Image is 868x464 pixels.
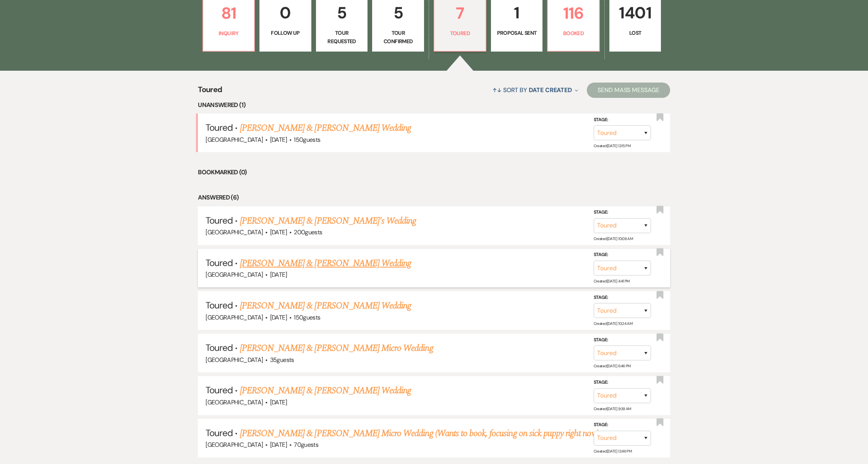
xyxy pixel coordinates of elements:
span: Created: [DATE] 6:46 PM [594,363,631,368]
span: Created: [DATE] 12:15 PM [594,143,630,148]
span: [DATE] [270,271,287,279]
a: [PERSON_NAME] & [PERSON_NAME]'s Wedding [240,214,416,228]
a: [PERSON_NAME] & [PERSON_NAME] Micro Wedding [240,341,433,355]
span: Created: [DATE] 12:46 PM [594,449,632,454]
span: [DATE] [270,398,287,406]
span: Toured [206,122,233,133]
label: Stage: [594,116,651,124]
button: Sort By Date Created [489,80,581,100]
span: [DATE] [270,313,287,321]
span: Toured [206,214,233,226]
span: Created: [DATE] 10:24 AM [594,321,632,326]
span: ↑↓ [492,86,502,94]
span: Created: [DATE] 10:08 AM [594,236,633,241]
span: Toured [198,84,222,100]
span: 150 guests [294,313,320,321]
span: 70 guests [294,441,318,449]
span: [GEOGRAPHIC_DATA] [206,136,263,144]
span: 35 guests [270,356,294,364]
p: Tour Confirmed [377,29,419,46]
span: [GEOGRAPHIC_DATA] [206,398,263,406]
p: 7 [439,0,481,26]
p: Proposal Sent [496,29,538,37]
label: Stage: [594,251,651,259]
span: [GEOGRAPHIC_DATA] [206,313,263,321]
p: 81 [208,0,250,26]
span: Toured [206,257,233,269]
label: Stage: [594,336,651,344]
span: Toured [206,342,233,354]
label: Stage: [594,294,651,302]
li: Bookmarked (0) [198,167,670,177]
span: [GEOGRAPHIC_DATA] [206,271,263,279]
p: 116 [552,0,594,26]
p: Tour Requested [321,29,363,46]
span: [DATE] [270,136,287,144]
p: Booked [552,29,594,37]
li: Unanswered (1) [198,100,670,110]
span: [DATE] [270,228,287,236]
p: Lost [614,29,656,37]
span: 200 guests [294,228,322,236]
span: Toured [206,384,233,396]
a: [PERSON_NAME] & [PERSON_NAME] Wedding [240,299,411,313]
p: Follow Up [264,29,306,37]
span: Toured [206,299,233,311]
span: Date Created [529,86,572,94]
a: [PERSON_NAME] & [PERSON_NAME] Wedding [240,256,411,270]
span: 150 guests [294,136,320,144]
li: Answered (6) [198,193,670,203]
span: Toured [206,427,233,439]
p: Toured [439,29,481,37]
label: Stage: [594,421,651,429]
a: [PERSON_NAME] & [PERSON_NAME] Wedding [240,121,411,135]
label: Stage: [594,378,651,387]
span: [DATE] [270,441,287,449]
button: Send Mass Message [587,83,670,98]
span: [GEOGRAPHIC_DATA] [206,228,263,236]
span: Created: [DATE] 9:39 AM [594,406,631,411]
span: [GEOGRAPHIC_DATA] [206,441,263,449]
span: Created: [DATE] 4:41 PM [594,279,630,284]
span: [GEOGRAPHIC_DATA] [206,356,263,364]
a: [PERSON_NAME] & [PERSON_NAME] Micro Wedding (Wants to book, focusing on sick puppy right now) [240,427,599,440]
label: Stage: [594,208,651,217]
a: [PERSON_NAME] & [PERSON_NAME] Wedding [240,384,411,397]
p: Inquiry [208,29,250,37]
